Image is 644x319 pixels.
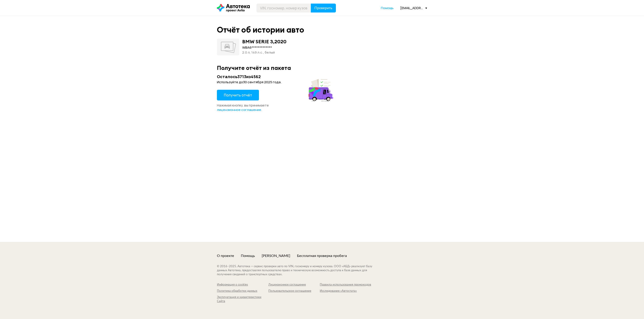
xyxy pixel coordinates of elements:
[311,4,336,13] button: Проверить
[217,253,234,258] a: О проекте
[217,74,335,79] div: Осталось 3713 из 4562
[217,103,269,112] span: Нажимая кнопку, вы принимаете .
[262,253,290,258] a: [PERSON_NAME]
[217,283,268,287] a: Информация о cookies
[241,253,255,258] a: Помощь
[217,108,261,112] a: лицензионное соглашение
[242,50,286,55] div: 2.0 л, 149 л.c., белый
[217,80,335,84] div: Используйте до 30 сентября 2025 года .
[314,6,332,10] span: Проверить
[381,6,394,10] a: Помощь
[217,265,381,277] div: © 2016– 2025 . Автотека — сервис проверки авто по VIN, госномеру и номеру кузова. ООО «АБД» реали...
[217,25,304,35] div: Отчёт об истории авто
[320,289,371,293] a: Исследование «Автостата»
[256,4,311,13] input: VIN, госномер, номер кузова
[268,283,320,287] a: Лицензионное соглашение
[297,253,347,258] a: Бесплатная проверка пробега
[217,64,427,71] div: Получите отчёт из пакета
[268,289,320,293] a: Пользовательское соглашение
[217,90,259,100] button: Получить отчёт
[217,289,268,293] a: Политика обработки данных
[224,93,252,98] span: Получить отчёт
[242,39,286,44] div: BMW SERIE 3 , 2020
[217,295,268,303] a: Эксплуатация и характеристики Сайта
[320,283,371,287] a: Правила использования промокодов
[400,6,427,10] div: [EMAIL_ADDRESS][DOMAIN_NAME]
